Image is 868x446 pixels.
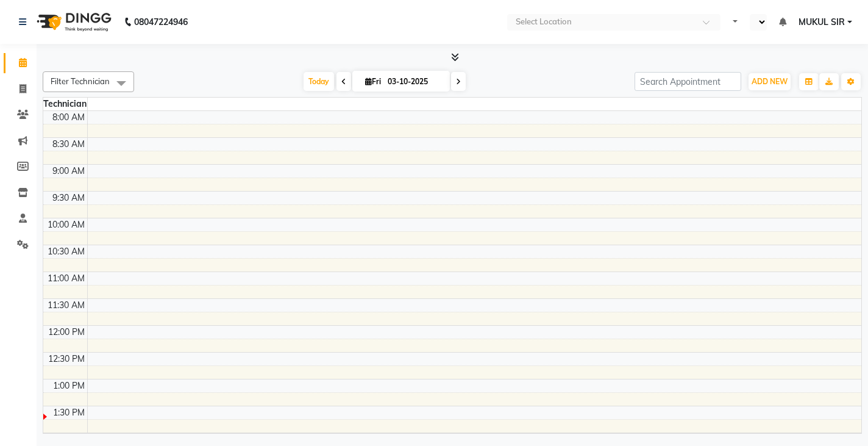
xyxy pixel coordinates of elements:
input: Search Appointment [635,72,741,91]
div: 11:30 AM [45,299,87,312]
img: logo [31,5,115,39]
b: 08047224946 [134,5,188,39]
div: Technician [43,98,87,110]
div: 11:00 AM [45,272,87,285]
span: Today [304,72,334,91]
button: ADD NEW [749,73,791,90]
div: 1:30 PM [51,406,87,419]
div: 12:00 PM [46,326,87,339]
div: 10:00 AM [45,218,87,231]
span: Fri [362,77,384,86]
div: 10:30 AM [45,245,87,258]
div: 8:00 AM [50,111,87,124]
span: Filter Technician [51,76,110,86]
div: 9:00 AM [50,165,87,178]
div: 1:00 PM [51,379,87,392]
div: 2:00 PM [51,433,87,446]
div: 9:30 AM [50,192,87,204]
span: MUKUL SIR [799,16,845,29]
div: 12:30 PM [46,353,87,365]
span: ADD NEW [752,77,788,86]
div: Select Location [516,16,572,28]
input: 2025-10-03 [384,73,445,91]
div: 8:30 AM [50,138,87,151]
